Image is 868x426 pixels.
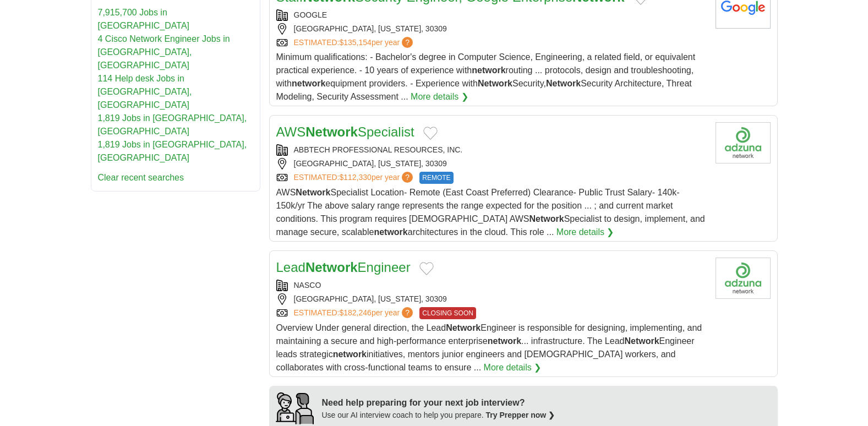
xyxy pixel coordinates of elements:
[294,37,416,48] a: ESTIMATED:$135,154per year?
[322,409,555,421] div: Use our AI interview coach to help you prepare.
[446,323,481,332] strong: Network
[276,144,707,156] div: ABBTECH PROFESSIONAL RESOURCES, INC.
[419,172,453,184] span: REMOTE
[419,262,434,275] button: Add to favorite jobs
[276,124,414,139] a: AWSNetworkSpecialist
[402,172,413,183] span: ?
[402,37,413,48] span: ?
[98,140,247,162] a: 1,819 Jobs in [GEOGRAPHIC_DATA], [GEOGRAPHIC_DATA]
[486,411,555,419] a: Try Prepper now ❯
[294,172,416,184] a: ESTIMATED:$112,330per year?
[339,308,371,317] span: $182,246
[478,79,512,88] strong: Network
[276,293,707,305] div: [GEOGRAPHIC_DATA], [US_STATE], 30309
[423,127,438,140] button: Add to favorite jobs
[333,349,367,359] strong: network
[472,65,505,75] strong: network
[322,396,555,409] div: Need help preparing for your next job interview?
[419,307,476,319] span: CLOSING SOON
[305,260,358,275] strong: Network
[276,188,705,237] span: AWS Specialist Location- Remote (East Coast Preferred) Clearance- Public Trust Salary- 140k-150k/...
[411,90,468,103] a: More details ❯
[624,336,659,346] strong: Network
[296,188,330,197] strong: Network
[529,214,564,223] strong: Network
[716,258,771,299] img: Company logo
[294,307,416,319] a: ESTIMATED:$182,246per year?
[276,323,702,372] span: Overview Under general direction, the Lead Engineer is responsible for designing, implementing, a...
[276,23,707,35] div: [GEOGRAPHIC_DATA], [US_STATE], 30309
[339,38,371,47] span: $135,154
[276,280,707,291] div: NASCO
[484,361,542,374] a: More details ❯
[402,307,413,318] span: ?
[294,10,327,19] a: GOOGLE
[276,158,707,170] div: [GEOGRAPHIC_DATA], [US_STATE], 30309
[98,34,230,70] a: 4 Cisco Network Engineer Jobs in [GEOGRAPHIC_DATA], [GEOGRAPHIC_DATA]
[98,8,190,30] a: 7,915,700 Jobs in [GEOGRAPHIC_DATA]
[488,336,521,346] strong: network
[339,173,371,182] span: $112,330
[556,226,614,239] a: More details ❯
[374,227,407,237] strong: network
[98,173,184,182] a: Clear recent searches
[98,74,192,110] a: 114 Help desk Jobs in [GEOGRAPHIC_DATA], [GEOGRAPHIC_DATA]
[292,79,325,88] strong: network
[98,113,247,136] a: 1,819 Jobs in [GEOGRAPHIC_DATA], [GEOGRAPHIC_DATA]
[276,52,696,101] span: Minimum qualifications: - Bachelor's degree in Computer Science, Engineering, a related field, or...
[305,124,358,139] strong: Network
[276,260,411,275] a: LeadNetworkEngineer
[716,122,771,163] img: Company logo
[546,79,581,88] strong: Network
